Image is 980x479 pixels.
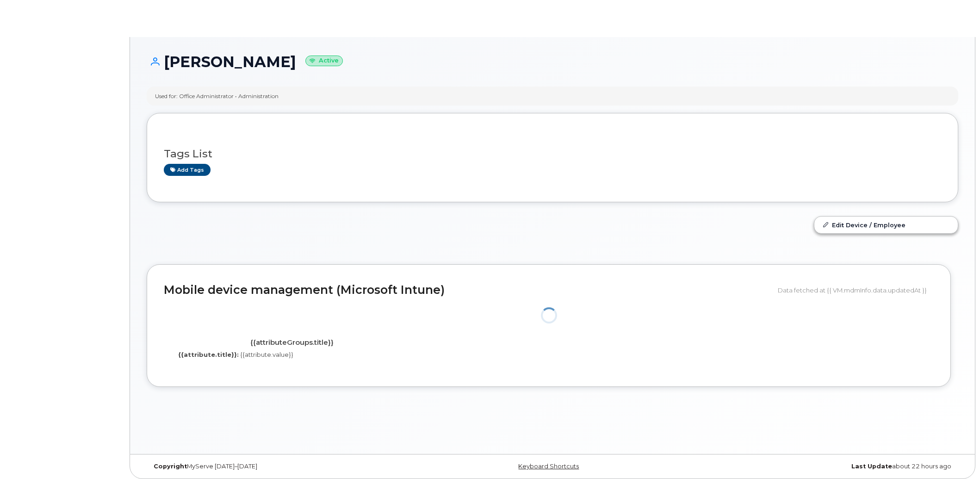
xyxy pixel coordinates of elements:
[164,284,771,297] h2: Mobile device management (Microsoft Intune)
[164,148,941,160] h3: Tags List
[240,351,293,358] span: {{attribute.value}}
[178,350,239,359] label: {{attribute.title}}:
[154,463,187,470] strong: Copyright
[778,281,934,299] div: Data fetched at {{ VM.mdmInfo.data.updatedAt }}
[305,56,343,66] small: Active
[147,54,958,70] h1: [PERSON_NAME]
[164,164,211,175] a: Add tags
[688,463,958,470] div: about 22 hours ago
[171,339,414,347] h4: {{attributeGroups.title}}
[851,463,892,470] strong: Last Update
[814,217,958,233] a: Edit Device / Employee
[155,92,279,100] div: Used for: Office Administrator • Administration
[147,463,417,470] div: MyServe [DATE]–[DATE]
[518,463,579,470] a: Keyboard Shortcuts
